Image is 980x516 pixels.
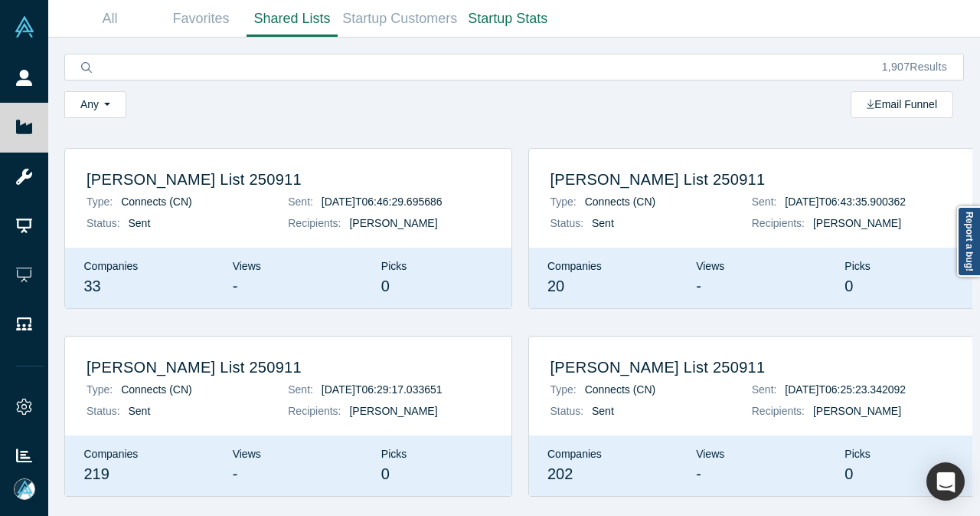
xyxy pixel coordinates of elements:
[87,405,120,417] i: Status:
[381,274,508,297] div: 0
[14,478,35,500] img: Mia Scott's Account
[826,435,975,496] div: Picks
[882,61,910,73] span: 1,907
[65,337,511,496] a: [PERSON_NAME] List 250911Type: Connects (CN)Status: SentSent: [DATE]T06:29:17.033651Recipients: [...
[550,170,954,189] h2: [PERSON_NAME] List 250911
[547,274,675,297] div: 20
[381,462,508,485] div: 0
[288,405,341,417] i: Recipients:
[87,358,490,376] h2: [PERSON_NAME] List 250911
[214,435,362,496] div: Views
[550,196,577,208] i: Type:
[752,403,953,419] p: [PERSON_NAME]
[696,274,823,297] div: -
[288,403,489,419] p: [PERSON_NAME]
[550,405,584,417] i: Status:
[882,61,947,73] span: Results
[87,383,113,396] i: Type:
[65,149,511,308] a: [PERSON_NAME] List 250911Type: Connects (CN)Status: SentSent: [DATE]T06:46:29.695686Recipients: [...
[288,196,313,208] i: Sent:
[233,274,360,297] div: -
[678,435,826,496] div: Views
[678,248,826,308] div: Views
[752,382,953,398] p: [DATE]T06:25:23.342092
[84,462,211,485] div: 219
[65,435,214,496] div: Companies
[752,405,805,417] i: Recipients:
[64,91,126,118] button: Any
[529,149,975,308] a: [PERSON_NAME] List 250911Type: Connects (CN)Status: SentSent: [DATE]T06:43:35.900362Recipients: [...
[529,435,678,496] div: Companies
[87,215,288,232] p: Sent
[462,1,554,37] a: Startup Stats
[288,383,313,396] i: Sent:
[529,337,975,496] a: [PERSON_NAME] List 250911Type: Connects (CN)Status: SentSent: [DATE]T06:25:23.342092Recipients: [...
[826,248,975,308] div: Picks
[288,382,489,398] p: [DATE]T06:29:17.033651
[247,1,338,37] a: Shared Lists
[550,382,752,398] p: Connects (CN)
[362,435,511,496] div: Picks
[87,217,120,229] i: Status:
[844,462,972,485] div: 0
[550,215,752,232] p: Sent
[87,403,288,419] p: Sent
[233,462,360,485] div: -
[550,383,577,396] i: Type:
[550,194,752,210] p: Connects (CN)
[64,1,155,37] a: All
[87,382,288,398] p: Connects (CN)
[550,403,752,419] p: Sent
[288,217,341,229] i: Recipients:
[550,217,584,229] i: Status:
[87,194,288,210] p: Connects (CN)
[851,91,953,118] button: Email Funnel
[362,248,511,308] div: Picks
[752,383,777,396] i: Sent:
[752,196,777,208] i: Sent:
[288,194,489,210] p: [DATE]T06:46:29.695686
[550,358,954,376] h2: [PERSON_NAME] List 250911
[65,248,214,308] div: Companies
[844,274,972,297] div: 0
[288,215,489,232] p: [PERSON_NAME]
[529,248,678,308] div: Companies
[155,1,247,37] a: Favorites
[338,1,462,37] a: Startup Customers
[214,248,362,308] div: Views
[84,274,211,297] div: 33
[957,206,980,277] a: Report a bug!
[14,16,35,38] img: Alchemist Vault Logo
[696,462,823,485] div: -
[752,194,953,210] p: [DATE]T06:43:35.900362
[87,196,113,208] i: Type:
[752,215,953,232] p: [PERSON_NAME]
[547,462,675,485] div: 202
[87,170,490,189] h2: [PERSON_NAME] List 250911
[752,217,805,229] i: Recipients:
